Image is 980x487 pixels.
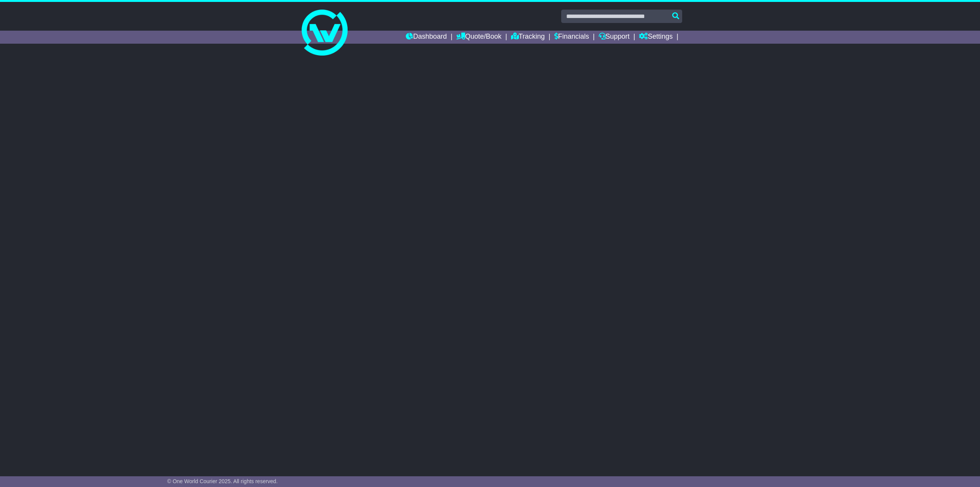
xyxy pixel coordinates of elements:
[599,31,630,44] a: Support
[456,31,501,44] a: Quote/Book
[639,31,673,44] a: Settings
[511,31,545,44] a: Tracking
[554,31,589,44] a: Financials
[167,478,278,484] span: © One World Courier 2025. All rights reserved.
[406,31,447,44] a: Dashboard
